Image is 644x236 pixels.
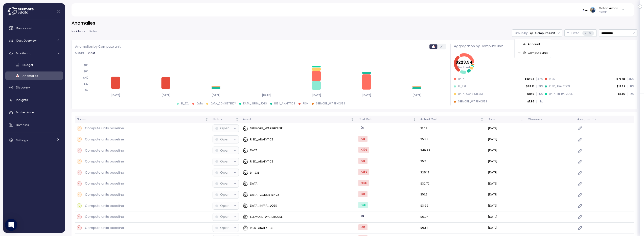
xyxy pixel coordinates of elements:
span: Cost Overview [16,39,36,43]
div: RISK [303,102,308,105]
p: $78.08 [616,77,626,81]
span: Settings [16,138,28,142]
td: [DATE] [486,156,526,167]
tspan: [DATE] [111,94,120,97]
button: Filter2 [564,29,597,37]
div: Not sorted [480,118,484,121]
span: Discovery [16,85,30,89]
p: Anomalies by Compute unit [75,44,121,49]
button: Open [213,136,239,143]
p: $3.99 [618,92,626,96]
span: Incidents [72,30,85,33]
p: Admin [599,10,618,14]
td: $10.5 [418,189,486,201]
p: Aggregation by Compute unit [454,44,634,49]
p: SEEMORE_WAREHOUSE [250,215,283,219]
tspan: $20 [83,82,88,85]
tspan: $40 [83,76,88,79]
div: Date [488,117,519,122]
button: Open [213,147,239,154]
div: RISK_ANALYTICS [274,102,295,105]
div: SEEMORE_WAREHOUSE [458,100,487,103]
button: Open [213,169,239,176]
p: Open [220,214,229,219]
td: $0.94 [418,211,486,223]
p: Compute units baseline [85,203,124,208]
p: Group by: [515,31,528,35]
div: Not sorted [413,118,416,121]
span: Insights [16,98,28,102]
tspan: Total cost [458,66,470,69]
p: Open [220,159,229,164]
h3: Anomalies [72,20,637,26]
td: $1.02 [418,123,486,134]
p: RISK_ANALYTICS [250,159,273,164]
td: [DATE] [486,167,526,178]
div: DATA_INFRA_JOBS [549,92,573,96]
p: Compute unit [528,51,548,55]
div: 0 $ [358,125,366,131]
p: Compute units baseline [85,225,124,230]
img: ALV-UjVeF7uAj8JZOyQvuQXjdEc_qOHNwDjY36_lEg8bh9TBSCKZ-Cc0SmWOp3YtIsoD_O7680VtxCdy4kSJvtW9Ongi7Kfv8... [590,7,595,12]
p: Compute units baseline [85,137,124,142]
a: Dashboard [5,23,63,33]
div: Assigned To [577,117,632,122]
button: Open [213,158,239,165]
button: Open [213,224,239,231]
div: +2 $ [358,136,367,142]
div: Actual Cost [420,117,479,122]
p: DATA_INFRA_JOBS [250,204,277,208]
p: DATA [250,181,258,186]
p: Open [220,126,229,131]
th: AssetNot sorted [241,116,356,123]
button: Open [213,180,239,187]
td: [DATE] [486,223,526,234]
span: Domains [16,123,29,127]
p: Compute units baseline [85,181,124,186]
p: Open [220,225,229,230]
p: DATA_CONSISTENCY [250,193,280,197]
button: Open [213,213,239,221]
td: [DATE] [486,200,526,211]
p: Compute units baseline [85,214,124,219]
div: Compute unit [535,31,555,35]
td: $5.99 [418,134,486,145]
div: Matan Avneri [599,6,618,10]
span: Anomalies [22,74,38,78]
img: 676124322ce2d31a078e3b71.PNG [583,7,588,12]
div: Not sorted [235,118,239,121]
p: Compute units baseline [85,170,124,175]
p: DATA [250,148,258,152]
p: Compute units baseline [85,192,124,197]
td: [DATE] [486,211,526,223]
p: 5 % [537,92,543,96]
tspan: $0 [85,88,88,92]
td: [DATE] [486,123,526,134]
p: Open [220,192,229,197]
div: DATA_INFRA_JOBS [243,102,267,105]
td: [DATE] [486,134,526,145]
p: RISK_ANALYTICS [250,226,273,230]
p: $28.13 [526,85,534,88]
p: Compute units baseline [85,148,124,153]
div: 0 $ [358,213,366,219]
p: Open [220,148,229,153]
p: $82.64 [525,77,534,81]
p: SEEMORE_WAREHOUSE [250,126,283,130]
button: Collapse navigation [55,10,62,13]
p: Open [220,203,229,208]
div: BI_2XL [458,85,466,88]
div: +2 $ [358,158,367,164]
a: Settings [5,135,63,145]
div: SEEMORE_WAREHOUSE [316,102,345,105]
p: RISK_ANALYTICS [250,137,273,141]
p: 35 % [628,77,634,81]
div: Name [77,117,204,122]
div: +30 $ [358,147,369,153]
p: 8 % [628,85,634,88]
div: Channels [528,117,573,122]
p: 13 % [537,85,543,88]
div: DATA_CONSISTENCY [211,102,236,105]
button: Open [213,125,239,132]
